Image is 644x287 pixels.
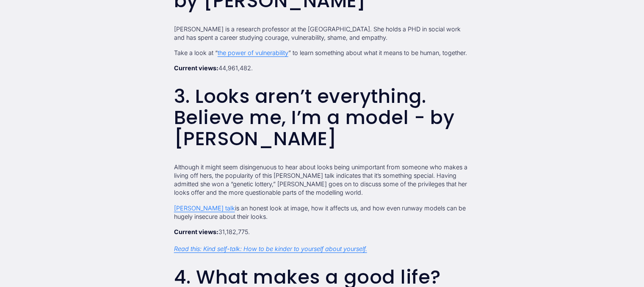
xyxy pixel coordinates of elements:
[174,228,218,235] strong: Current views:
[174,245,367,252] a: Read this: Kind self-talk: How to be kinder to yourself about yourself.
[174,49,470,57] p: Take a look at “ ” to learn something about what it means to be human, together.
[174,25,470,42] p: [PERSON_NAME] is a research professor at the [GEOGRAPHIC_DATA]. She holds a PHD in social work an...
[218,49,288,56] a: the power of vulnerability
[174,163,470,197] p: Although it might seem disingenuous to hear about looks being unimportant from someone who makes ...
[174,228,470,253] p: 31,182,775.
[174,64,218,72] strong: Current views:
[174,86,470,149] h2: 3. Looks aren’t everything. Believe me, I’m a model - by [PERSON_NAME]
[174,204,235,212] a: [PERSON_NAME] talk
[174,204,470,221] p: is an honest look at image, how it affects us, and how even runway models can be hugely insecure ...
[174,64,470,72] p: 44,961,482.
